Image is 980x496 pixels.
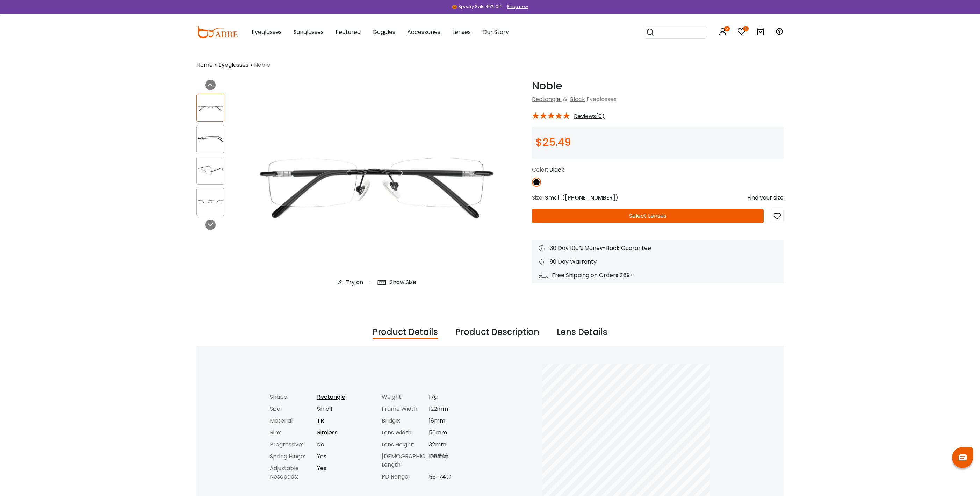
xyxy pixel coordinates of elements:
[562,95,569,103] span: &
[294,28,324,36] span: Sunglasses
[317,464,375,481] div: Yes
[382,417,429,425] div: Bridge:
[532,166,548,174] span: Color:
[452,3,502,10] div: 🎃 Spooky Sale 45% Off!
[270,452,317,461] div: Spring Hinge:
[382,393,429,401] div: Weight:
[346,278,363,287] div: Try on
[197,132,224,146] img: Noble Black TR Eyeglasses , SpringHinges , NosePads Frames from ABBE Glasses
[483,28,509,36] span: Our Story
[254,61,270,69] span: Noble
[252,28,282,36] span: Eyeglasses
[336,28,361,36] span: Featured
[196,61,213,69] a: Home
[535,135,571,150] span: $25.49
[747,194,784,202] div: Find your size
[407,28,440,36] span: Accessories
[373,28,395,36] span: Goggles
[532,80,784,92] h1: Noble
[429,405,487,413] div: 122mm
[574,113,605,120] span: Reviews(0)
[382,405,429,413] div: Frame Width:
[373,326,438,339] div: Product Details
[196,26,238,38] img: abbeglasses.com
[382,440,429,449] div: Lens Height:
[539,271,777,280] div: Free Shipping on Orders $69+
[317,452,375,461] div: Yes
[270,393,317,401] div: Shape:
[429,452,487,469] div: 138mm
[317,440,375,449] div: No
[539,244,777,252] div: 30 Day 100% Money-Back Guarantee
[270,405,317,413] div: Size:
[532,95,560,103] a: Rectangle
[197,195,224,209] img: Noble Black TR Eyeglasses , SpringHinges , NosePads Frames from ABBE Glasses
[270,464,317,481] div: Adjustable Nosepads:
[737,29,746,37] a: 1
[382,473,429,481] div: PD Range:
[532,194,543,202] span: Size:
[317,393,345,401] a: Rectangle
[249,80,504,292] img: Noble Black TR Eyeglasses , SpringHinges , NosePads Frames from ABBE Glasses
[197,101,224,114] img: Noble Black TR Eyeglasses , SpringHinges , NosePads Frames from ABBE Glasses
[270,429,317,437] div: Rim:
[270,417,317,425] div: Material:
[507,3,528,10] div: Shop now
[455,326,539,339] div: Product Description
[390,278,416,287] div: Show Size
[452,28,471,36] span: Lenses
[317,417,324,425] a: TR
[557,326,607,339] div: Lens Details
[539,258,777,266] div: 90 Day Warranty
[549,166,564,174] span: Black
[197,164,224,177] img: Noble Black TR Eyeglasses , SpringHinges , NosePads Frames from ABBE Glasses
[382,452,429,469] div: [DEMOGRAPHIC_DATA] Length:
[743,26,749,31] i: 1
[429,393,487,401] div: 17g
[429,473,487,481] div: 56~74
[959,454,967,460] img: chat
[218,61,248,69] a: Eyeglasses
[570,95,585,103] a: Black
[503,3,528,9] a: Shop now
[545,194,618,202] span: Small ( )
[317,405,375,413] div: Small
[429,417,487,425] div: 18mm
[382,429,429,437] div: Lens Width:
[565,194,615,202] span: [PHONE_NUMBER]
[270,440,317,449] div: Progressive:
[317,429,338,437] a: Rimless
[446,474,452,480] i: PD Range Message
[586,95,617,103] span: Eyeglasses
[532,209,764,223] button: Select Lenses
[429,440,487,449] div: 32mm
[429,429,487,437] div: 50mm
